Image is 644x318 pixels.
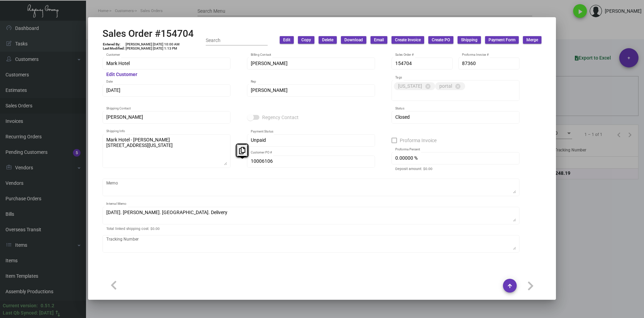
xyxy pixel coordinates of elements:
mat-hint: Deposit amount: $0.00 [395,167,432,171]
span: Payment Form [489,37,515,43]
span: Create Invoice [395,37,421,43]
td: [PERSON_NAME] [DATE] 1:13 PM [125,46,180,51]
mat-icon: cancel [455,83,461,89]
div: Current version: [3,302,38,309]
td: Last Modified: [103,46,125,51]
div: 0.51.2 [41,302,54,309]
span: Shipping [461,37,477,43]
button: Email [371,36,387,44]
button: Copy [298,36,314,44]
mat-chip: portal [435,82,465,90]
span: Regency Contact [262,113,299,121]
span: Copy [301,37,311,43]
button: Delete [319,36,337,44]
button: Edit [280,36,294,44]
h2: Sales Order #154704 [103,28,194,40]
mat-hint: Total linked shipping cost: $0.00 [106,227,160,231]
mat-chip: [US_STATE] [394,82,435,90]
span: Download [344,37,363,43]
button: Shipping [458,36,481,44]
button: Create Invoice [391,36,424,44]
span: Create PO [432,37,450,43]
span: Email [374,37,384,43]
mat-hint: Edit Customer [106,72,137,77]
td: Entered By: [103,42,125,46]
span: Proforma Invoice [400,136,437,145]
button: Payment Form [485,36,519,44]
span: Delete [322,37,333,43]
i: Copy [239,147,245,154]
button: Download [341,36,366,44]
span: Unpaid [251,137,266,143]
button: Merge [523,36,541,44]
button: Create PO [428,36,453,44]
span: Merge [526,37,538,43]
span: Edit [283,37,290,43]
mat-icon: cancel [425,83,431,89]
span: Closed [395,114,410,120]
td: [PERSON_NAME] [DATE] 10:00 AM [125,42,180,46]
div: Last Qb Synced: [DATE] [3,309,54,317]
